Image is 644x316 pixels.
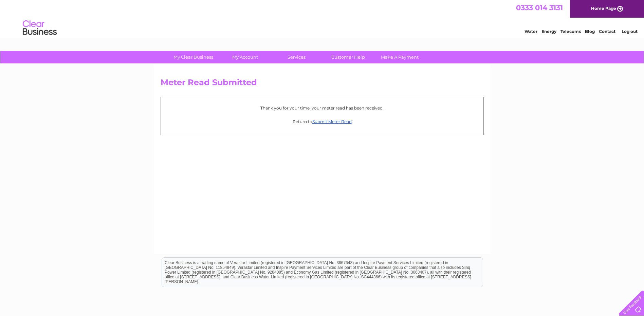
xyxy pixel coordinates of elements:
[525,29,537,34] a: Water
[622,29,638,34] a: Log out
[541,29,556,34] a: Energy
[516,3,563,12] a: 0333 014 3131
[599,29,615,34] a: Contact
[585,29,595,34] a: Blog
[372,51,428,63] a: Make A Payment
[22,18,57,38] img: logo.png
[164,105,480,111] p: Thank you for your time, your meter read has been received.
[162,4,483,33] div: Clear Business is a trading name of Verastar Limited (registered in [GEOGRAPHIC_DATA] No. 3667643...
[312,119,352,124] a: Submit Meter Read
[164,118,480,125] p: Return to
[320,51,376,63] a: Customer Help
[161,78,484,91] h2: Meter Read Submitted
[560,29,581,34] a: Telecoms
[165,51,221,63] a: My Clear Business
[217,51,273,63] a: My Account
[269,51,325,63] a: Services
